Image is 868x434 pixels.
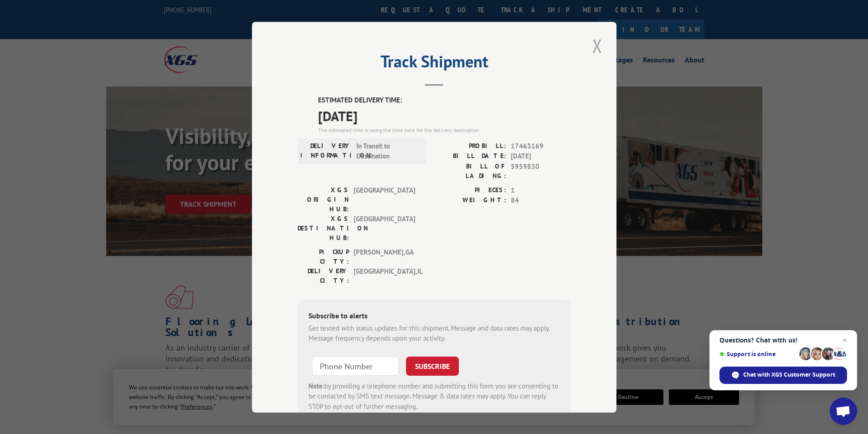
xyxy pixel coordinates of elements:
[298,55,571,72] h2: Track Shipment
[434,195,506,206] label: WEIGHT:
[434,185,506,195] label: PIECES:
[318,105,571,126] span: [DATE]
[511,195,571,206] span: 84
[308,310,560,323] div: Subscribe to alerts
[434,141,506,151] label: PROBILL:
[354,266,415,285] span: [GEOGRAPHIC_DATA] , IL
[354,214,415,242] span: [GEOGRAPHIC_DATA]
[434,151,506,162] label: BILL DATE:
[719,367,847,384] span: Chat with XGS Customer Support
[354,185,415,214] span: [GEOGRAPHIC_DATA]
[511,161,571,180] span: 5959830
[511,185,571,195] span: 1
[406,356,459,375] button: SUBSCRIBE
[298,247,349,266] label: PICKUP CITY:
[719,351,796,357] span: Support is online
[511,141,571,151] span: 17463169
[590,33,605,58] button: Close modal
[298,185,349,214] label: XGS ORIGIN HUB:
[318,126,571,134] div: The estimated time is using the time zone for the delivery destination.
[298,214,349,242] label: XGS DESTINATION HUB:
[356,141,418,161] span: In Transit to Destination
[354,247,415,266] span: [PERSON_NAME] , GA
[511,151,571,162] span: [DATE]
[719,337,847,344] span: Questions? Chat with us!
[308,381,560,412] div: by providing a telephone number and submitting this form you are consenting to be contacted by SM...
[743,371,835,379] span: Chat with XGS Customer Support
[300,141,352,161] label: DELIVERY INFORMATION:
[308,381,324,390] strong: Note:
[312,356,399,375] input: Phone Number
[298,266,349,285] label: DELIVERY CITY:
[434,161,506,180] label: BILL OF LADING:
[830,398,857,425] a: Open chat
[308,323,560,343] div: Get texted with status updates for this shipment. Message and data rates may apply. Message frequ...
[318,95,571,106] label: ESTIMATED DELIVERY TIME:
